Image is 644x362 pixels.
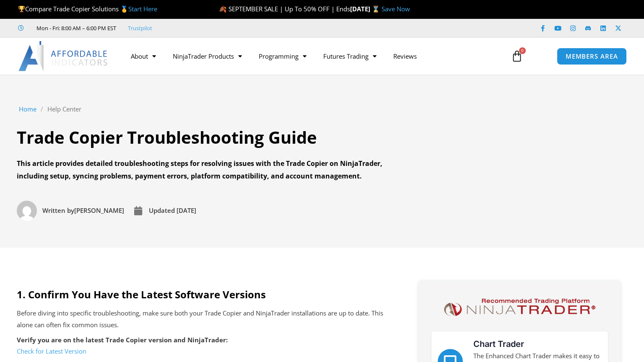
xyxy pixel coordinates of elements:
p: Before diving into specific troubleshooting, make sure both your Trade Copier and NinjaTrader ins... [17,308,390,331]
a: 0 [499,44,535,68]
span: 🍂 SEPTEMBER SALE | Up To 50% OFF | Ends [219,5,350,13]
img: Picture of David Koehler [17,201,37,221]
div: This article provides detailed troubleshooting steps for resolving issues with the Trade Copier o... [17,158,402,182]
a: Programming [250,47,315,66]
a: Home [19,103,36,115]
span: 0 [519,47,526,54]
a: About [122,47,164,66]
h1: Trade Copier Troubleshooting Guide [17,126,402,149]
a: Help Center [47,103,81,115]
span: MEMBERS AREA [566,53,618,59]
img: 🏆 [18,6,25,12]
a: Start Here [128,5,157,13]
a: Trustpilot [128,24,152,32]
time: [DATE] [177,206,196,215]
a: Reviews [385,47,425,66]
a: Chart Trader [473,339,524,349]
span: Compare Trade Copier Solutions 🥇 [18,5,157,13]
span: Written by [42,206,74,215]
span: [PERSON_NAME] [40,205,124,217]
img: NinjaTrader Logo | Affordable Indicators – NinjaTrader [440,296,599,319]
a: MEMBERS AREA [557,48,627,65]
span: / [41,103,43,115]
a: Check for Latest Version [17,347,86,355]
span: Updated [149,206,175,215]
strong: [DATE] ⌛ [350,5,382,13]
a: NinjaTrader Products [164,47,250,66]
img: LogoAI | Affordable Indicators – NinjaTrader [18,41,109,71]
strong: Verify you are on the latest Trade Copier version and NinjaTrader: [17,336,228,344]
strong: 1. Confirm You Have the Latest Software Versions [17,287,266,301]
a: Futures Trading [315,47,385,66]
nav: Menu [122,47,503,66]
a: Save Now [382,5,410,13]
span: Mon - Fri: 8:00 AM – 6:00 PM EST [34,23,116,33]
